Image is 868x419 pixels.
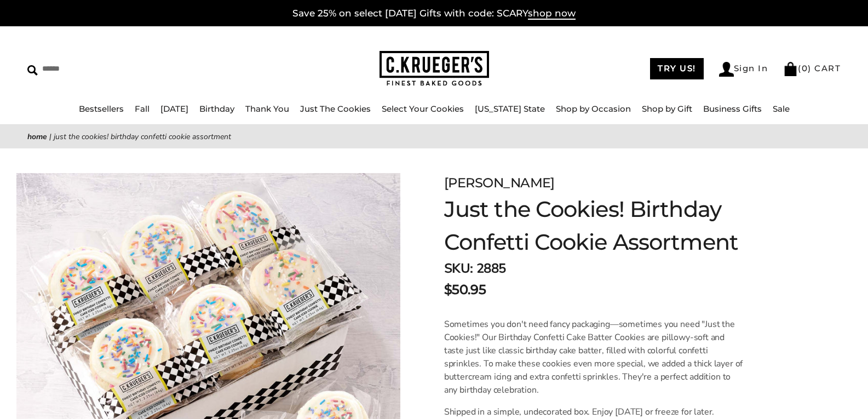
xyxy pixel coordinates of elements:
[475,104,545,114] a: [US_STATE] State
[642,104,692,114] a: Shop by Gift
[199,104,234,114] a: Birthday
[773,104,790,114] a: Sale
[476,260,506,277] span: 2885
[444,173,794,193] div: [PERSON_NAME]
[703,104,762,114] a: Business Gifts
[380,51,489,87] img: C.KRUEGER'S
[79,104,124,114] a: Bestsellers
[444,260,473,277] strong: SKU:
[160,104,188,114] a: [DATE]
[382,104,464,114] a: Select Your Cookies
[300,104,371,114] a: Just The Cookies
[719,62,768,77] a: Sign In
[528,8,576,20] span: shop now
[444,280,486,300] span: $50.95
[292,8,576,20] a: Save 25% on select [DATE] Gifts with code: SCARYshop now
[444,318,744,397] p: Sometimes you don't need fancy packaging—sometimes you need "Just the Cookies!" Our Birthday Conf...
[27,65,38,76] img: Search
[54,131,231,142] span: Just the Cookies! Birthday Confetti Cookie Assortment
[27,130,841,143] nav: breadcrumbs
[27,60,158,77] input: Search
[783,63,841,73] a: (0) CART
[444,405,744,418] p: Shipped in a simple, undecorated box. Enjoy [DATE] or freeze for later.
[783,62,798,76] img: Bag
[650,58,704,79] a: TRY US!
[802,63,808,73] span: 0
[719,62,734,77] img: Account
[556,104,631,114] a: Shop by Occasion
[49,131,51,142] span: |
[27,131,47,142] a: Home
[245,104,289,114] a: Thank You
[444,193,794,259] h1: Just the Cookies! Birthday Confetti Cookie Assortment
[135,104,150,114] a: Fall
